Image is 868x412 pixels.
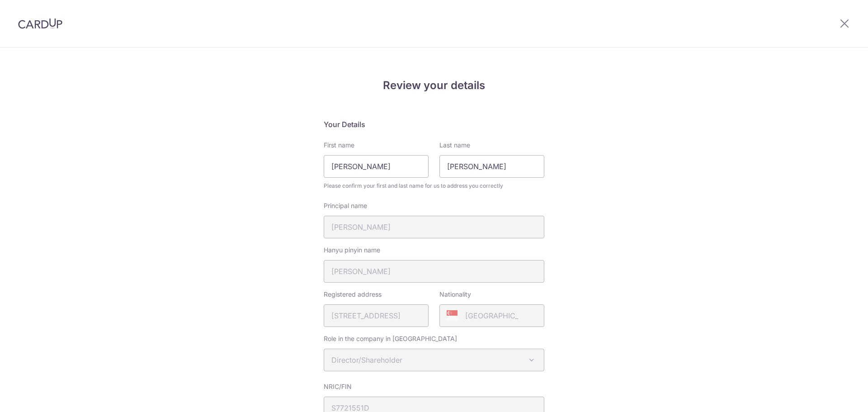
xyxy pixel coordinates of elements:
[324,201,367,210] label: Principal name
[324,290,382,299] label: Registered address
[324,141,354,150] label: First name
[439,141,470,150] label: Last name
[324,349,544,371] span: Director/Shareholder
[324,246,380,255] label: Hanyu pinyin name
[324,181,544,190] span: Please confirm your first and last name for us to address you correctly
[439,290,471,299] label: Nationality
[324,119,544,130] h5: Your Details
[324,155,429,178] input: First Name
[324,77,544,94] h4: Review your details
[18,18,62,29] img: CardUp
[439,155,544,178] input: Last name
[324,349,544,371] span: Director/Shareholder
[324,382,352,391] label: NRIC/FIN
[324,334,457,343] label: Role in the company in [GEOGRAPHIC_DATA]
